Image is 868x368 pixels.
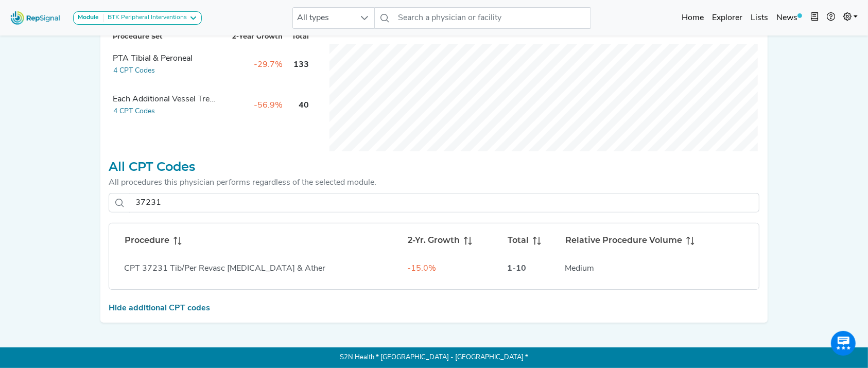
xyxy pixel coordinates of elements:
span: 40 [299,101,309,110]
span: Medium [565,265,594,273]
input: Search by CPT code or procedure name [129,193,759,213]
a: Home [678,8,708,28]
th: Procedure Set [109,29,225,44]
div: All procedures this physician performs regardless of the selected module. [109,177,759,189]
h2: All CPT Codes [109,160,759,174]
strong: Module [78,14,99,21]
span: Relative Procedure Volume [565,234,682,247]
th: Total [287,29,313,44]
a: News [772,8,806,28]
div: Tib/Per Revasc Stent & Ather [124,262,399,275]
a: Lists [747,8,772,28]
th: 2-Year Growth [225,29,286,44]
a: Hide additional CPT codes [109,304,210,312]
input: Search a physician or facility [394,7,591,29]
span: -29.7% [254,61,283,69]
span: Total [508,234,529,247]
a: Explorer [708,8,747,28]
button: ModuleBTK Peripheral Interventions [73,11,202,25]
p: S2N Health * [GEOGRAPHIC_DATA] - [GEOGRAPHIC_DATA] * [100,347,768,368]
div: PTA Tibial & Peroneal [113,52,216,65]
span: 2-Yr. Growth [408,234,460,247]
span: 1-10 [507,265,526,273]
span: 133 [293,61,309,69]
div: Each Additional Vessel Treated [113,93,216,106]
div: BTK Peripheral Interventions [103,14,187,22]
span: All types [293,8,355,28]
button: Intel Book [806,8,823,28]
span: -56.9% [254,101,283,110]
button: 4 CPT Codes [113,106,155,117]
button: 4 CPT Codes [113,65,155,77]
span: Procedure [125,234,169,247]
span: -15.0% [407,265,436,273]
